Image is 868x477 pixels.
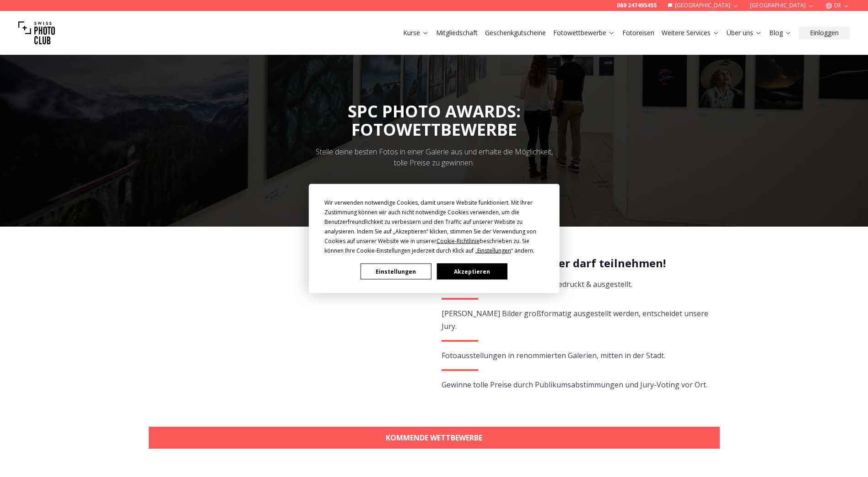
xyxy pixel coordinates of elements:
[477,247,511,254] span: Einstellungen
[324,198,544,255] div: Wir verwenden notwendige Cookies, damit unsere Website funktioniert. Mit Ihrer Zustimmung können ...
[437,264,507,280] button: Akzeptieren
[361,264,431,280] button: Einstellungen
[437,237,480,245] span: Cookie-Richtlinie
[308,184,559,293] div: Cookie Consent Prompt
